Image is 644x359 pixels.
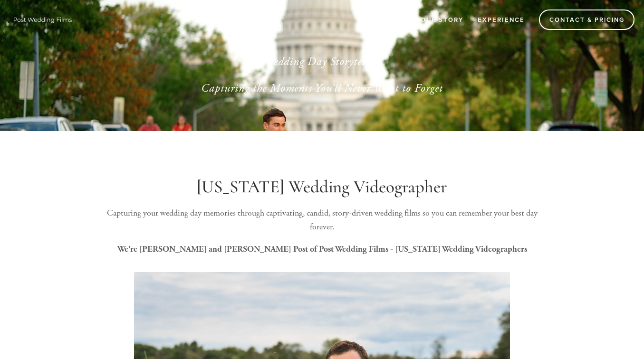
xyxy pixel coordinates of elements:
[10,12,76,27] img: Wisconsin Wedding Videographer
[110,53,534,70] p: Wedding Day Storytellers
[95,177,549,198] h1: [US_STATE] Wedding Videographer
[471,12,531,28] a: Experience
[110,80,534,97] p: Capturing the Moments You’ll Never Want to Forget
[378,12,413,28] a: Home
[414,12,470,28] a: Our Story
[95,207,549,234] p: Capturing your wedding day memories through captivating, candid, story-driven wedding films so yo...
[539,9,634,30] a: Contact & Pricing
[117,244,527,254] strong: We’re [PERSON_NAME] and [PERSON_NAME] Post of Post Wedding Films - [US_STATE] Wedding Videographers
